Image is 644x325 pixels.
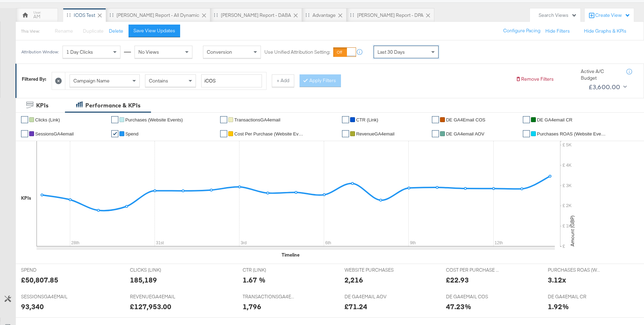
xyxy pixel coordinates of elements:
[35,117,60,122] span: Clicks (Link)
[21,116,28,123] a: ✔
[569,215,576,246] text: Amount (GBP)
[21,195,31,201] div: KPIs
[201,74,262,87] input: Enter a search term
[21,49,59,54] div: Attribution Window:
[377,49,405,55] span: Last 30 Days
[344,301,367,312] div: £71.24
[21,301,44,312] div: 93,340
[130,301,171,312] div: £127,953.00
[149,78,168,84] span: Contains
[446,301,471,312] div: 47.23%
[83,28,104,34] span: Duplicate
[74,12,95,19] div: iCOS Test
[584,28,626,34] button: Hide Graphs & KPIs
[36,101,48,110] div: KPIs
[581,68,619,81] div: Active A/C Budget
[207,49,232,55] span: Conversion
[537,117,572,122] span: DE GA4email CR
[548,301,569,312] div: 1.92%
[125,131,139,137] span: Spend
[243,267,295,273] span: CTR (LINK)
[22,76,46,82] div: Filtered By:
[130,275,157,285] div: 185,189
[305,13,309,17] div: Drag to reorder tab
[344,293,397,300] span: DE GA4EMAIL AOV
[446,275,469,285] div: £22.93
[344,275,363,285] div: 2,216
[220,116,227,123] a: ✔
[548,275,566,285] div: 3.12x
[586,81,628,93] button: £3,600.00
[432,116,439,123] a: ✔
[21,275,58,285] div: £50,807.85
[73,78,110,84] span: Campaign Name
[523,116,530,123] a: ✔
[264,49,330,55] label: Use Unified Attribution Setting:
[523,130,530,137] a: ✔
[111,130,118,137] a: ✔
[356,131,394,137] span: RevenueGA4email
[350,13,354,17] div: Drag to reorder tab
[220,130,227,137] a: ✔
[589,82,620,92] div: £3,600.00
[109,28,123,34] button: Delete
[221,12,291,19] div: [PERSON_NAME] Report - DABA
[548,293,600,300] span: DE GA4EMAIL CR
[243,275,265,285] div: 1.67 %
[129,25,180,37] button: Save View Updates
[35,131,74,137] span: SessionsGA4email
[21,293,74,300] span: SESSIONSGA4EMAIL
[67,13,71,17] div: Drag to reorder tab
[55,28,73,34] span: Rename
[85,101,140,110] div: Performance & KPIs
[117,12,199,19] div: [PERSON_NAME] Report - All Dynamic
[548,267,600,273] span: PURCHASES ROAS (WEBSITE EVENTS)
[130,293,183,300] span: REVENUEGA4EMAIL
[111,116,118,123] a: ✔
[125,117,183,122] span: Purchases (Website Events)
[446,267,499,273] span: COST PER PURCHASE (WEBSITE EVENTS)
[282,252,300,258] div: Timeline
[234,131,304,137] span: Cost Per Purchase (Website Events)
[243,301,261,312] div: 1,796
[138,49,159,55] span: No Views
[313,12,336,19] div: Advantage
[446,293,499,300] span: DE GA4EMAIL COS
[342,130,349,137] a: ✔
[446,117,485,122] span: DE GA4Email COS
[344,267,397,273] span: WEBSITE PURCHASES
[357,12,423,19] div: [PERSON_NAME] Report - DPA
[595,12,630,19] div: Create View
[342,116,349,123] a: ✔
[110,13,113,17] div: Drag to reorder tab
[214,13,218,17] div: Drag to reorder tab
[33,13,40,20] div: AM
[21,130,28,137] a: ✔
[545,28,570,34] button: Hide Filters
[498,25,545,37] button: Configure Pacing
[539,12,577,19] div: Search Views
[446,131,484,137] span: DE GA4email AOV
[234,117,280,122] span: TransactionsGA4email
[130,267,183,273] span: CLICKS (LINK)
[243,293,295,300] span: TRANSACTIONSGA4EMAIL
[21,267,74,273] span: SPEND
[537,131,607,137] span: Purchases ROAS (Website Events)
[66,49,93,55] span: 1 Day Clicks
[272,74,294,87] button: + Add
[21,28,40,34] div: This View:
[356,117,378,122] span: CTR (Link)
[432,130,439,137] a: ✔
[515,76,554,82] button: Remove Filters
[133,27,175,34] div: Save View Updates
